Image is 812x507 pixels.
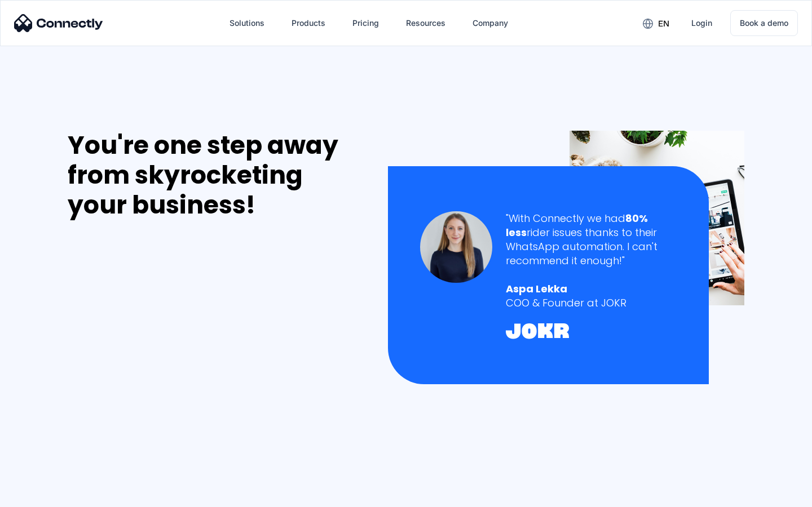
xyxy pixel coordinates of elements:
[11,487,68,503] aside: Language selected: English
[292,15,325,31] div: Products
[230,15,264,31] div: Solutions
[14,14,103,32] img: Connectly Logo
[682,10,721,37] a: Login
[68,131,364,220] div: You're one step away from skyrocketing your business!
[730,10,798,36] a: Book a demo
[473,15,508,31] div: Company
[506,211,677,268] div: "With Connectly we had rider issues thanks to their WhatsApp automation. I can't recommend it eno...
[658,16,669,32] div: en
[68,233,237,492] iframe: Form 0
[343,10,388,37] a: Pricing
[506,211,648,239] strong: 80% less
[406,15,445,31] div: Resources
[506,282,567,296] strong: Aspa Lekka
[691,15,712,31] div: Login
[506,296,677,310] div: COO & Founder at JOKR
[23,487,68,503] ul: Language list
[352,15,379,31] div: Pricing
